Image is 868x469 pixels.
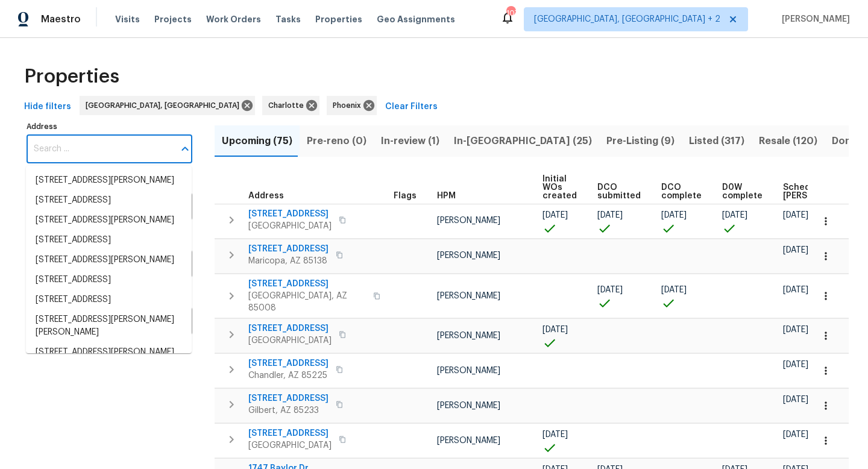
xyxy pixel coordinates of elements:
[248,255,329,267] span: Maricopa, AZ 85138
[41,13,81,25] span: Maestro
[80,96,255,115] div: [GEOGRAPHIC_DATA], [GEOGRAPHIC_DATA]
[534,13,720,25] span: [GEOGRAPHIC_DATA], [GEOGRAPHIC_DATA] + 2
[597,286,623,294] span: [DATE]
[26,310,192,342] li: [STREET_ADDRESS][PERSON_NAME][PERSON_NAME]
[307,133,366,150] span: Pre-reno (0)
[248,220,332,232] span: [GEOGRAPHIC_DATA]
[377,13,455,25] span: Geo Assignments
[154,13,192,25] span: Projects
[275,15,301,24] span: Tasks
[783,430,808,439] span: [DATE]
[437,251,500,260] span: [PERSON_NAME]
[385,99,438,115] span: Clear Filters
[248,370,329,382] span: Chandler, AZ 85225
[394,192,417,200] span: Flags
[248,335,332,347] span: [GEOGRAPHIC_DATA]
[248,278,366,290] span: [STREET_ADDRESS]
[262,96,319,115] div: Charlotte
[437,436,500,445] span: [PERSON_NAME]
[783,183,851,200] span: Scheduled [PERSON_NAME]
[248,192,284,200] span: Address
[26,230,192,250] li: [STREET_ADDRESS]
[437,332,500,340] span: [PERSON_NAME]
[268,99,309,112] span: Charlotte
[661,183,702,200] span: DCO complete
[86,99,244,112] span: [GEOGRAPHIC_DATA], [GEOGRAPHIC_DATA]
[222,133,292,150] span: Upcoming (75)
[248,404,329,417] span: Gilbert, AZ 85233
[248,290,366,314] span: [GEOGRAPHIC_DATA], AZ 85008
[661,286,687,294] span: [DATE]
[783,286,808,294] span: [DATE]
[380,96,442,118] button: Clear Filters
[437,216,500,225] span: [PERSON_NAME]
[19,96,76,118] button: Hide filters
[24,99,71,115] span: Hide filters
[759,133,817,150] span: Resale (120)
[437,192,456,200] span: HPM
[26,171,192,190] li: [STREET_ADDRESS][PERSON_NAME]
[26,270,192,290] li: [STREET_ADDRESS]
[381,133,439,150] span: In-review (1)
[315,13,362,25] span: Properties
[26,250,192,270] li: [STREET_ADDRESS][PERSON_NAME]
[661,211,687,219] span: [DATE]
[597,211,623,219] span: [DATE]
[26,190,192,210] li: [STREET_ADDRESS]
[506,7,515,19] div: 107
[248,208,332,220] span: [STREET_ADDRESS]
[454,133,592,150] span: In-[GEOGRAPHIC_DATA] (25)
[783,211,808,219] span: [DATE]
[783,326,808,334] span: [DATE]
[26,342,192,362] li: [STREET_ADDRESS][PERSON_NAME]
[542,430,568,439] span: [DATE]
[27,123,192,130] label: Address
[722,211,747,219] span: [DATE]
[24,71,119,83] span: Properties
[248,427,332,439] span: [STREET_ADDRESS]
[542,175,577,200] span: Initial WOs created
[177,140,193,157] button: Close
[115,13,140,25] span: Visits
[333,99,366,112] span: Phoenix
[248,323,332,335] span: [STREET_ADDRESS]
[783,246,808,254] span: [DATE]
[783,395,808,404] span: [DATE]
[783,360,808,369] span: [DATE]
[327,96,377,115] div: Phoenix
[689,133,744,150] span: Listed (317)
[606,133,675,150] span: Pre-Listing (9)
[26,290,192,310] li: [STREET_ADDRESS]
[597,183,641,200] span: DCO submitted
[437,367,500,375] span: [PERSON_NAME]
[542,211,568,219] span: [DATE]
[777,13,850,25] span: [PERSON_NAME]
[248,439,332,452] span: [GEOGRAPHIC_DATA]
[248,392,329,404] span: [STREET_ADDRESS]
[437,401,500,410] span: [PERSON_NAME]
[27,135,174,163] input: Search ...
[248,357,329,370] span: [STREET_ADDRESS]
[206,13,261,25] span: Work Orders
[248,243,329,255] span: [STREET_ADDRESS]
[542,326,568,334] span: [DATE]
[437,292,500,300] span: [PERSON_NAME]
[26,210,192,230] li: [STREET_ADDRESS][PERSON_NAME]
[722,183,763,200] span: D0W complete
